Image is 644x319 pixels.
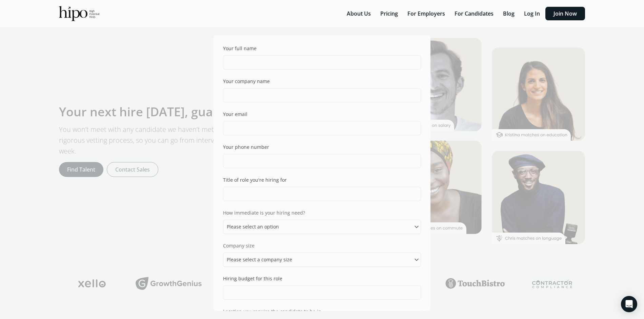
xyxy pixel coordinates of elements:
button: Join Now [545,7,585,20]
div: Your email [223,111,247,118]
button: For Employers [403,7,449,20]
button: Pricing [376,7,402,20]
div: Your phone number [223,143,269,151]
div: How immediate is your hiring need? [223,209,421,216]
img: official-logo [59,6,99,21]
button: For Candidates [450,7,498,20]
a: Join Now [545,10,585,17]
div: Title of role you're hiring for [223,176,287,183]
button: Blog [499,7,519,20]
div: Open Intercom Messenger [621,296,637,312]
div: Your full name [223,45,257,52]
a: Pricing [376,10,403,17]
a: Blog [499,10,520,17]
a: For Candidates [450,10,499,17]
div: Your company name [223,78,270,85]
div: Company size [223,242,421,249]
a: About Us [343,10,376,17]
div: Location you require the candidate to be in [223,308,421,315]
div: Hiring budget for this role [223,275,282,282]
a: For Employers [403,10,450,17]
button: About Us [343,7,375,20]
button: Log In [520,7,544,20]
a: Log In [520,10,545,17]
